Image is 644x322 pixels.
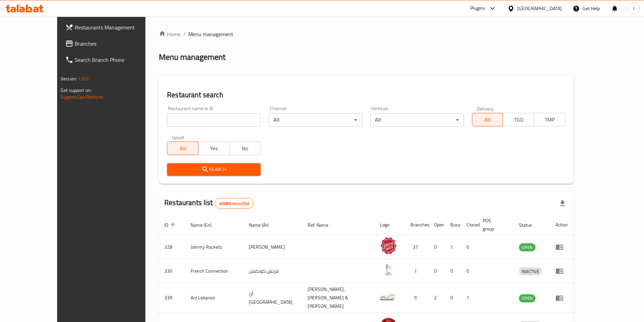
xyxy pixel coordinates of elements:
td: 339 [159,283,185,313]
img: Arz Lebanon [380,288,397,305]
span: TGO [506,115,531,125]
td: [PERSON_NAME] [243,235,302,259]
td: فرنش كونكشن [243,259,302,283]
span: No [232,144,258,153]
th: Busy [445,215,461,235]
span: t [633,5,635,12]
a: Restaurants Management [60,19,165,35]
td: 0 [445,283,461,313]
span: All [170,144,196,153]
div: Menu [555,243,568,251]
a: Search Branch Phone [60,52,165,68]
img: Johnny Rockets [380,237,397,254]
h2: Menu management [159,52,225,63]
th: Branches [405,215,429,235]
span: 40689 record(s) [215,200,253,207]
span: Status [519,221,541,229]
td: 0 [445,259,461,283]
div: Menu [555,294,568,302]
span: Branches [75,40,159,48]
button: TGO [503,113,534,126]
span: Yes [201,144,227,153]
span: Search Branch Phone [75,56,159,64]
td: Johnny Rockets [185,235,243,259]
div: Menu [555,267,568,275]
td: 9 [405,283,429,313]
span: Get support on: [61,86,92,95]
th: Open [429,215,445,235]
td: 0 [429,235,445,259]
td: [PERSON_NAME],[PERSON_NAME] & [PERSON_NAME] [302,283,375,313]
div: All [370,113,463,127]
th: Logo [375,215,405,235]
span: Menu management [188,30,233,38]
img: French Connection [380,261,397,278]
span: OPEN [519,244,535,251]
nav: breadcrumb [159,30,573,38]
div: [GEOGRAPHIC_DATA] [517,5,562,12]
li: / [183,30,186,38]
td: 37 [405,235,429,259]
span: TMP [537,115,563,125]
span: Name (Ar) [249,221,278,229]
button: All [167,142,198,155]
th: Action [550,215,573,235]
td: French Connection [185,259,243,283]
span: ID [164,221,177,229]
button: All [472,113,503,126]
span: Restaurants Management [75,23,159,31]
span: Name (En) [191,221,220,229]
span: Version: [61,74,77,83]
button: TMP [534,113,565,126]
span: OPEN [519,294,535,302]
span: INACTIVE [519,268,542,275]
button: No [229,142,261,155]
td: 330 [159,259,185,283]
span: 1.0.0 [78,74,89,83]
td: Arz Lebanon [185,283,243,313]
div: Total records count [215,198,254,209]
span: Search [172,165,255,174]
td: 328 [159,235,185,259]
label: Upsell [172,135,184,140]
td: 0 [461,235,477,259]
a: Home [159,30,181,38]
td: أرز [GEOGRAPHIC_DATA] [243,283,302,313]
input: Search for restaurant name or ID.. [167,113,260,127]
td: 1 [445,235,461,259]
th: Closed [461,215,477,235]
div: OPEN [519,243,535,251]
label: Delivery [477,106,494,111]
td: 1 [461,283,477,313]
span: POS group [483,217,505,233]
a: Branches [60,35,165,52]
td: 0 [461,259,477,283]
span: All [475,115,501,125]
h2: Restaurant search [167,90,565,100]
div: Export file [554,195,571,212]
span: Ref. Name [308,221,337,229]
button: Yes [198,142,230,155]
h2: Restaurants list [164,198,254,209]
td: 2 [429,283,445,313]
button: Search [167,163,260,176]
div: Plugins [470,4,485,13]
td: 1 [405,259,429,283]
a: Support.OpsPlatform [61,93,103,101]
td: 0 [429,259,445,283]
div: All [269,113,362,127]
